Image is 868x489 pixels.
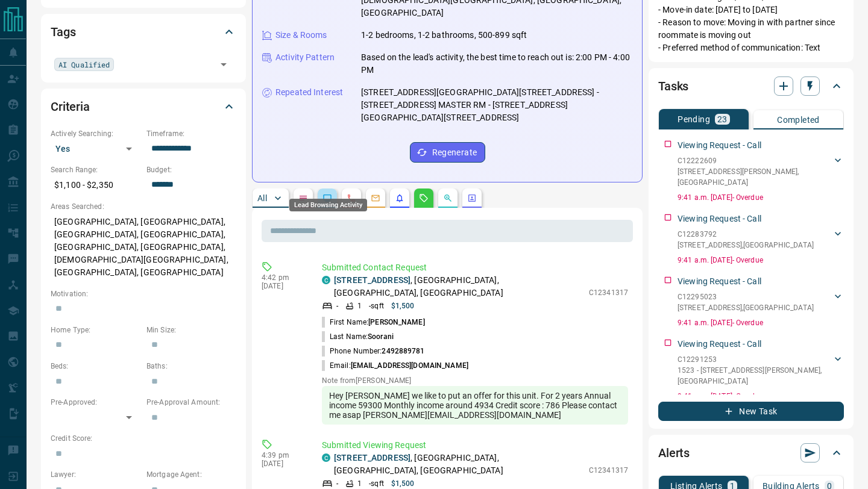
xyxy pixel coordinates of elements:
[678,289,844,316] div: C12295023[STREET_ADDRESS],[GEOGRAPHIC_DATA]
[369,478,384,489] p: - sqft
[322,276,330,284] div: condos.ca
[262,459,304,468] p: [DATE]
[351,361,468,370] span: [EMAIL_ADDRESS][DOMAIN_NAME]
[467,193,477,203] svg: Agent Actions
[678,226,844,253] div: C12283792[STREET_ADDRESS],[GEOGRAPHIC_DATA]
[262,273,304,282] p: 4:42 pm
[382,347,424,355] span: 2492889781
[51,22,75,42] h2: Tags
[658,72,844,101] div: Tasks
[410,142,485,163] button: Regenerate
[658,438,844,467] div: Alerts
[146,397,236,408] p: Pre-Approval Amount:
[678,192,844,203] p: 9:41 a.m. [DATE] - Overdue
[146,325,236,335] p: Min Size:
[51,17,236,46] div: Tags
[322,331,394,342] p: Last Name:
[658,76,688,96] h2: Tasks
[146,164,236,175] p: Budget:
[368,318,424,326] span: [PERSON_NAME]
[51,97,90,116] h2: Criteria
[322,376,628,385] p: Note from [PERSON_NAME]
[146,128,236,139] p: Timeframe:
[215,56,232,73] button: Open
[51,288,236,299] p: Motivation:
[336,478,338,489] p: -
[262,451,304,459] p: 4:39 pm
[51,212,236,282] p: [GEOGRAPHIC_DATA], [GEOGRAPHIC_DATA], [GEOGRAPHIC_DATA], [GEOGRAPHIC_DATA], [GEOGRAPHIC_DATA], [G...
[357,478,362,489] p: 1
[51,325,140,335] p: Home Type:
[361,51,632,76] p: Based on the lead's activity, the best time to reach out is: 2:00 PM - 4:00 PM
[146,469,236,480] p: Mortgage Agent:
[322,360,468,371] p: Email:
[322,439,628,452] p: Submitted Viewing Request
[334,274,583,299] p: , [GEOGRAPHIC_DATA], [GEOGRAPHIC_DATA], [GEOGRAPHIC_DATA]
[275,29,327,42] p: Size & Rooms
[51,433,236,444] p: Credit Score:
[717,115,728,123] p: 23
[678,155,832,166] p: C12222609
[334,452,583,477] p: , [GEOGRAPHIC_DATA], [GEOGRAPHIC_DATA], [GEOGRAPHIC_DATA]
[371,193,380,203] svg: Emails
[419,193,429,203] svg: Requests
[275,51,335,64] p: Activity Pattern
[391,478,415,489] p: $1,500
[51,128,140,139] p: Actively Searching:
[678,302,814,313] p: [STREET_ADDRESS] , [GEOGRAPHIC_DATA]
[275,86,343,99] p: Repeated Interest
[334,275,410,285] a: [STREET_ADDRESS]
[262,282,304,290] p: [DATE]
[361,86,632,124] p: [STREET_ADDRESS][GEOGRAPHIC_DATA][STREET_ADDRESS] - [STREET_ADDRESS] MASTER RM - [STREET_ADDRESS]...
[257,194,267,202] p: All
[289,199,367,211] div: Lead Browsing Activity
[336,301,338,311] p: -
[443,193,453,203] svg: Opportunities
[678,338,761,350] p: Viewing Request - Call
[322,453,330,462] div: condos.ca
[395,193,404,203] svg: Listing Alerts
[322,346,425,357] p: Phone Number:
[361,29,527,42] p: 1-2 bedrooms, 1-2 bathrooms, 500-899 sqft
[777,116,820,124] p: Completed
[678,391,844,402] p: 9:41 a.m. [DATE] - Overdue
[658,402,844,421] button: New Task
[678,354,832,365] p: C12291253
[678,139,761,152] p: Viewing Request - Call
[678,240,814,251] p: [STREET_ADDRESS] , [GEOGRAPHIC_DATA]
[357,301,362,311] p: 1
[678,291,814,302] p: C12295023
[51,175,140,195] p: $1,100 - $2,350
[678,352,844,389] div: C122912531523 - [STREET_ADDRESS][PERSON_NAME],[GEOGRAPHIC_DATA]
[678,317,844,328] p: 9:41 a.m. [DATE] - Overdue
[322,386,628,425] div: Hey [PERSON_NAME] we like to put an offer for this unit. For 2 years Annual income 59300 Monthly ...
[51,469,140,480] p: Lawyer:
[658,443,690,463] h2: Alerts
[322,261,628,274] p: Submitted Contact Request
[369,301,384,311] p: - sqft
[678,255,844,266] p: 9:41 a.m. [DATE] - Overdue
[678,365,832,387] p: 1523 - [STREET_ADDRESS][PERSON_NAME] , [GEOGRAPHIC_DATA]
[51,361,140,372] p: Beds:
[589,465,628,476] p: C12341317
[678,229,814,240] p: C12283792
[51,164,140,175] p: Search Range:
[678,153,844,190] div: C12222609[STREET_ADDRESS][PERSON_NAME],[GEOGRAPHIC_DATA]
[51,139,140,158] div: Yes
[391,301,415,311] p: $1,500
[322,317,425,328] p: First Name:
[678,166,832,188] p: [STREET_ADDRESS][PERSON_NAME] , [GEOGRAPHIC_DATA]
[368,332,394,341] span: Soorani
[678,213,761,225] p: Viewing Request - Call
[146,361,236,372] p: Baths:
[334,453,410,463] a: [STREET_ADDRESS]
[51,92,236,121] div: Criteria
[589,287,628,298] p: C12341317
[678,115,710,123] p: Pending
[51,201,236,212] p: Areas Searched:
[678,275,761,288] p: Viewing Request - Call
[58,58,110,70] span: AI Qualified
[51,397,140,408] p: Pre-Approved:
